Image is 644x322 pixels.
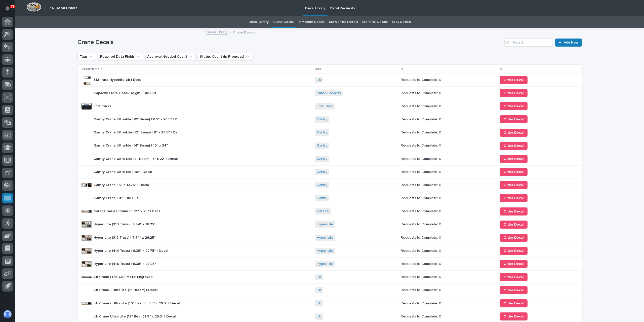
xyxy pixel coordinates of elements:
[77,87,582,100] tr: Capacity | 65% Beam Height | Die CutCapacity | 65% Beam Height | Die Cut Rated Capacity Requests ...
[500,129,528,137] a: Order Decal
[145,53,195,61] button: Approval Needed Count
[401,129,442,135] p: Requests to Complete: 0
[317,222,333,227] a: Hyper-Lite
[317,275,321,279] a: Jib
[504,249,524,253] span: Order Decal
[401,182,442,187] p: Requests to Complete: 0
[77,152,582,165] tr: Gantry Crane Ultra-Lite (8'' Beam) | 5'' x 22'' | DecalGantry Crane Ultra-Lite (8'' Beam) | 5'' x...
[317,262,333,266] a: Hyper-Lite
[94,313,177,319] p: Jib Crane Ultra-Lite (12'' Beam) | 8'' x 29.5'' | Decal
[401,221,442,227] p: Requests to Complete: 0
[504,78,524,82] span: Order Decal
[401,77,442,82] p: Requests to Complete: 0
[504,289,524,292] span: Order Decal
[401,235,442,240] p: Requests to Complete: 0
[77,178,582,192] tr: Gantry Crane | 5" X 13.75" | DecalGantry Crane | 5" X 13.75" | Decal Gantry Requests to Complete:...
[504,118,524,121] span: Order Decal
[2,3,13,14] button: Notifications
[77,39,503,46] h1: Crane Decals
[77,126,582,139] tr: Gantry Crane Ultra-Lite (12'' Beam) | 8'' x 29.5'' | DecalGantry Crane Ultra-Lite (12'' Beam) | 8...
[500,273,528,281] a: Order Decal
[401,103,442,109] p: Requests to Complete: 0
[299,16,325,28] a: InMotion Decals
[401,313,442,319] p: Requests to Complete: 0
[362,16,387,28] a: Monorail Decals
[504,210,524,213] span: Order Decal
[314,66,321,72] p: Tags
[401,208,442,213] p: Requests to Complete: 0
[94,235,156,240] p: Hyper-Lite (313 Truss) | 7.44" x 26.25"
[317,236,333,240] a: Hyper-Lite
[401,274,442,279] p: Requests to Complete: 0
[77,74,582,87] tr: 313 truss Hyperlite Jib | Decal313 truss Hyperlite Jib | Decal Jib Requests to Complete: 0Request...
[401,90,442,95] p: Requests to Complete: 0
[504,39,552,47] input: Search
[500,286,528,294] a: Order Decal
[500,142,528,150] a: Order Decal
[77,205,582,218] tr: Garage Series Crane | 5.25" x 23" | DecalGarage Series Crane | 5.25" x 23" | Decal Garage Request...
[2,309,13,319] button: users-avatar
[401,261,442,266] p: Requests to Complete: 0
[500,102,528,110] a: Order Decal
[6,6,13,14] div: Notifications78
[317,144,327,148] a: Gantry
[94,116,183,122] p: Gantry Crane Ultra-lite (10'' Beam) | 6.5'' x 26.5'' | Decal
[500,115,528,123] a: Order Decal
[500,299,528,307] a: Order Decal
[317,130,327,135] a: Gantry
[317,196,327,200] a: Gantry
[94,129,183,135] p: Gantry Crane Ultra-Lite (12'' Beam) | 8'' x 29.5'' | Decal
[500,89,528,97] a: Order Decal
[401,248,442,253] p: Requests to Complete: 0
[317,301,321,306] a: Jib
[94,287,158,292] p: Jib Crane - Ultra lite (16'' beam) | Decal
[94,274,153,279] p: Jib Crane | Die Cut, Metal Engraved
[197,53,252,61] button: Status Count (In Progress)
[500,312,528,320] a: Order Decal
[249,16,269,28] a: Decal Library
[401,300,442,306] p: Requests to Complete: 0
[77,165,582,178] tr: Gantry Crane Ultra-lite | 16'' | DecalGantry Crane Ultra-lite | 16'' | Decal Gantry Requests to C...
[555,39,582,47] a: Add New
[94,261,157,266] p: Hyper-Lite (416 Truss) | 8.38" x 29.25"
[500,76,528,84] a: Order Decal
[77,244,582,257] tr: Hyper-Lite (414 Truss) | 6.38" x 22.75" | DecalHyper-Lite (414 Truss) | 6.38" x 22.75" | Decal Hy...
[504,170,524,174] span: Order Decal
[317,104,333,109] a: End Truck
[77,257,582,270] tr: Hyper-Lite (416 Truss) | 8.38" x 29.25"Hyper-Lite (416 Truss) | 8.38" x 29.25" Hyper-Lite Request...
[500,181,528,189] a: Order Decal
[401,287,442,292] p: Requests to Complete: 0
[98,53,143,61] button: Required Data Fields
[504,236,524,239] span: Order Decal
[504,262,524,266] span: Order Decal
[82,66,99,72] p: Decal Name
[233,29,255,35] p: Crane Decals
[94,77,143,82] p: 313 truss Hyperlite Jib | Decal
[94,142,169,148] p: Gantry Crane Ultra-lite (14'' Beam) | 10'' x 34''
[94,90,157,95] p: Capacity | 65% Beam Height | Die Cut
[500,207,528,216] a: Order Decal
[504,157,524,161] span: Order Decal
[317,117,327,122] a: Gantry
[26,2,41,12] img: Workspace Logo
[77,218,582,231] tr: Hyper-Lite (310 Truss) | 4.44" x 16.25"Hyper-Lite (310 Truss) | 4.44" x 16.25" Hyper-Lite Request...
[94,248,169,253] p: Hyper-Lite (414 Truss) | 6.38" x 22.75" | Decal
[504,275,524,279] span: Order Decal
[317,183,327,187] a: Gantry
[77,284,582,297] tr: Jib Crane - Ultra lite (16'' beam) | DecalJib Crane - Ultra lite (16'' beam) | Decal Jib Requests...
[94,300,181,306] p: Jib Crane - Ultra lite [10'' beam] | 6.5'' x 26.5'' | Decal
[94,156,179,161] p: Gantry Crane Ultra-Lite (8'' Beam) | 5'' x 22'' | Decal
[500,168,528,176] a: Order Decal
[317,314,321,319] a: Jib
[94,195,139,200] p: Gantry Crane | 8'' | Die Cut
[317,288,321,292] a: Jib
[94,182,150,187] p: Gantry Crane | 5" X 13.75" | Decal
[392,16,411,28] a: BHD Decals
[500,155,528,163] a: Order Decal
[329,16,358,28] a: Mezzanine Decals
[500,234,528,242] a: Order Decal
[564,41,579,44] span: Add New
[401,156,442,161] p: Requests to Complete: 0
[94,169,153,174] p: Gantry Crane Ultra-lite | 16'' | Decal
